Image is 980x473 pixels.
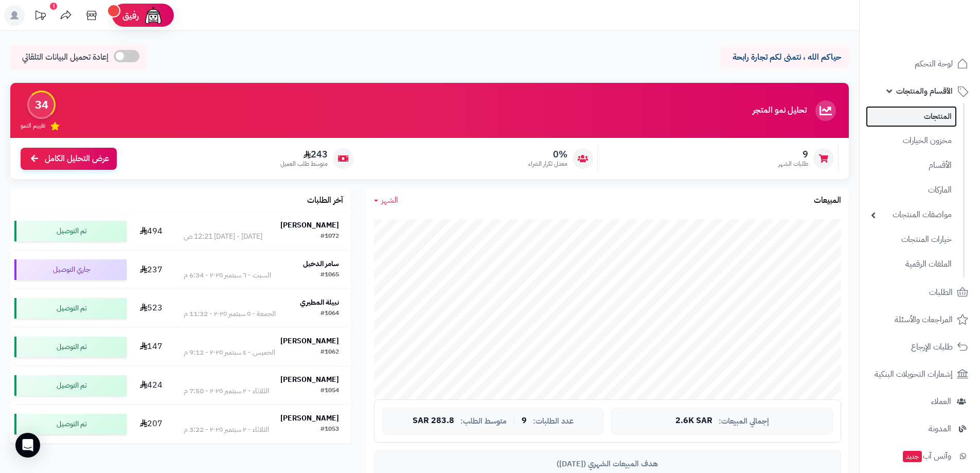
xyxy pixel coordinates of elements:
[866,335,974,359] a: طلبات الإرجاع
[522,416,527,426] span: 9
[381,194,398,206] span: الشهر
[143,5,164,26] img: ai-face.png
[21,148,117,170] a: عرض التحليل الكامل
[382,459,833,469] div: هدف المبيعات الشهري ([DATE])
[728,51,841,63] p: حياكم الله ، نتمنى لكم تجارة رابحة
[303,258,339,269] strong: سامر الدخيل
[533,417,574,426] span: عدد الطلبات:
[184,347,275,358] div: الخميس - ٤ سبتمبر ٢٠٢٥ - 9:12 م
[675,416,712,426] span: 2.6K SAR
[14,259,127,280] div: جاري التوصيل
[866,229,957,251] a: خيارات المنتجات
[528,160,567,168] span: معدل تكرار الشراء
[280,336,339,346] strong: [PERSON_NAME]
[45,153,109,165] span: عرض التحليل الكامل
[131,366,172,405] td: 424
[320,347,339,358] div: #1062
[866,307,974,332] a: المراجعات والأسئلة
[280,220,339,231] strong: [PERSON_NAME]
[280,374,339,385] strong: [PERSON_NAME]
[280,149,328,160] span: 243
[460,417,507,426] span: متوسط الطلب:
[307,196,343,205] h3: آخر الطلبات
[131,212,172,250] td: 494
[14,337,127,357] div: تم التوصيل
[320,425,339,435] div: #1053
[320,386,339,396] div: #1054
[528,149,567,160] span: 0%
[895,312,953,327] span: المراجعات والأسئلة
[131,328,172,366] td: 147
[27,5,53,28] a: تحديثات المنصة
[866,51,974,76] a: لوحة التحكم
[122,9,139,22] span: رفيق
[866,362,974,387] a: إشعارات التحويلات البنكية
[866,416,974,441] a: المدونة
[866,253,957,275] a: الملفات الرقمية
[184,309,276,319] div: الجمعة - ٥ سبتمبر ٢٠٢٥ - 11:32 م
[14,298,127,319] div: تم التوصيل
[866,280,974,305] a: الطلبات
[374,195,398,206] a: الشهر
[866,179,957,201] a: الماركات
[929,422,951,436] span: المدونة
[929,285,953,300] span: الطلبات
[320,309,339,319] div: #1064
[14,375,127,396] div: تم التوصيل
[915,57,953,71] span: لوحة التحكم
[866,154,957,177] a: الأقسام
[14,221,127,241] div: تم التوصيل
[719,417,769,426] span: إجمالي المبيعات:
[184,386,269,396] div: الثلاثاء - ٢ سبتمبر ٢٠٢٥ - 7:50 م
[184,232,262,242] div: [DATE] - [DATE] 12:21 ص
[753,106,807,115] h3: تحليل نمو المتجر
[320,270,339,281] div: #1065
[14,414,127,434] div: تم التوصيل
[910,8,970,29] img: logo-2.png
[22,51,109,63] span: إعادة تحميل البيانات التلقائي
[300,297,339,308] strong: نبيلة المطيري
[131,251,172,289] td: 237
[866,204,957,226] a: مواصفات المنتجات
[413,416,454,426] span: 283.8 SAR
[513,417,515,425] span: |
[280,160,328,168] span: متوسط طلب العميل
[131,405,172,443] td: 207
[911,340,953,354] span: طلبات الإرجاع
[15,433,40,458] div: Open Intercom Messenger
[931,394,951,409] span: العملاء
[778,149,808,160] span: 9
[902,449,951,463] span: وآتس آب
[280,413,339,424] strong: [PERSON_NAME]
[184,270,271,281] div: السبت - ٦ سبتمبر ٢٠٢٥ - 6:34 م
[866,106,957,127] a: المنتجات
[903,451,922,462] span: جديد
[875,367,953,381] span: إشعارات التحويلات البنكية
[866,444,974,468] a: وآتس آبجديد
[131,289,172,327] td: 523
[896,84,953,98] span: الأقسام والمنتجات
[184,425,269,435] div: الثلاثاء - ٢ سبتمبر ٢٠٢٥ - 3:22 م
[814,196,841,205] h3: المبيعات
[866,389,974,414] a: العملاء
[320,232,339,242] div: #1072
[21,121,45,130] span: تقييم النمو
[778,160,808,168] span: طلبات الشهر
[50,3,57,10] div: 1
[866,130,957,152] a: مخزون الخيارات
